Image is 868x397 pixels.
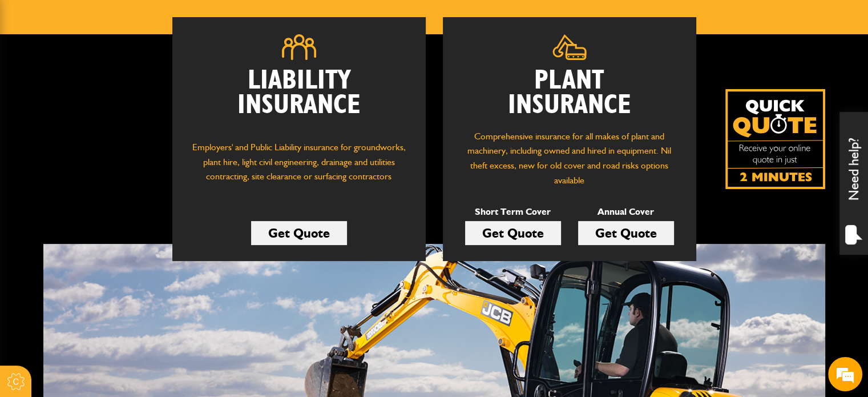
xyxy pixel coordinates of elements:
h2: Plant Insurance [460,69,679,118]
a: Get your insurance quote isn just 2-minutes [725,89,825,189]
h2: Liability Insurance [189,69,409,129]
input: Enter your last name [15,106,208,131]
p: Comprehensive insurance for all makes of plant and machinery, including owned and hired in equipm... [460,129,679,187]
img: Quick Quote [725,89,825,189]
a: Get Quote [251,221,347,245]
div: Minimize live chat window [187,6,215,33]
img: d_20077148190_company_1631870298795_20077148190 [19,63,48,79]
a: Get Quote [578,221,674,245]
input: Enter your phone number [15,173,208,198]
a: Get Quote [465,221,561,245]
p: Short Term Cover [465,204,561,219]
em: Start Chat [155,311,207,326]
p: Employers' and Public Liability insurance for groundworks, plant hire, light civil engineering, d... [189,140,409,195]
div: Chat with us now [59,64,192,79]
textarea: Type your message and hit 'Enter' [15,207,208,301]
div: Need help? [839,112,868,255]
p: Annual Cover [578,204,674,219]
input: Enter your email address [15,139,208,165]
